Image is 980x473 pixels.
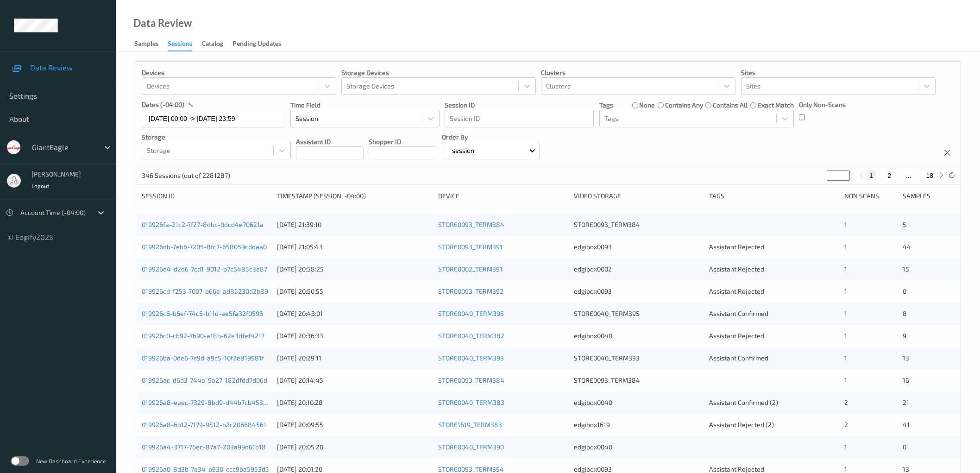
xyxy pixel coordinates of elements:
span: Assistant Rejected [709,332,764,340]
div: [DATE] 20:10:28 [277,398,432,407]
label: exact match [758,101,794,110]
a: Pending Updates [232,38,290,50]
span: 2 [844,398,848,406]
span: 9 [903,332,906,340]
a: 019926ba-0de6-7c9d-a9c5-10f2e819981f [142,354,264,362]
span: Assistant Confirmed (2) [709,398,778,406]
span: Assistant Rejected (2) [709,421,774,429]
a: 019926d4-d2d6-7cd1-9012-b7c5485c3e87 [142,265,267,273]
span: 8 [903,309,907,317]
div: STORE0093_TERM384 [574,220,703,229]
span: 5 [903,221,906,228]
span: 1 [844,376,847,384]
span: 16 [903,376,909,384]
span: Assistant Rejected [709,243,764,251]
div: [DATE] 21:39:10 [277,220,432,229]
a: 019926a4-3717-76ec-87a7-203a99d61b18 [142,443,266,451]
a: 019926a8-eaec-7329-8bd9-d44b7cb45334 [142,398,271,406]
p: Order By [442,132,540,142]
span: 15 [903,265,909,273]
div: [DATE] 20:50:55 [277,287,432,296]
div: [DATE] 20:05:20 [277,442,432,452]
a: STORE0093_TERM391 [438,243,503,251]
span: 41 [903,421,910,429]
div: Sessions [168,39,192,51]
div: edgibox0040 [574,442,703,452]
span: Assistant Rejected [709,265,764,273]
button: 2 [885,171,894,180]
p: Session ID [445,101,594,110]
span: 1 [844,221,847,228]
div: edgibox0093 [574,287,703,296]
div: Samples [903,191,954,201]
div: [DATE] 20:58:25 [277,265,432,274]
span: 1 [844,354,847,362]
span: 1 [844,309,847,317]
div: [DATE] 21:05:43 [277,242,432,252]
p: Time Field [290,101,440,110]
p: Storage Devices [341,68,536,77]
div: STORE0093_TERM384 [574,376,703,385]
p: Storage [142,132,291,142]
div: Catalog [201,39,223,50]
a: 019926db-7eb6-7205-8fc7-658059cddaa0 [142,243,267,251]
div: edgibox0040 [574,398,703,407]
span: 0 [903,443,906,451]
div: edgibox0040 [574,331,703,341]
span: 1 [844,465,847,473]
span: 21 [903,398,909,406]
button: 1 [867,171,876,180]
span: 44 [903,243,911,251]
span: 1 [844,265,847,273]
label: contains all [713,101,748,110]
div: [DATE] 20:43:01 [277,309,432,318]
p: dates (-04:00) [142,100,184,109]
div: edgibox1619 [574,420,703,429]
span: 1 [844,243,847,251]
p: Assistant ID [296,137,364,146]
a: 019926c6-b6ef-74c5-b11d-ae5fa32f0596 [142,309,263,317]
div: [DATE] 20:14:45 [277,376,432,385]
p: Sites [741,68,936,77]
a: STORE1619_TERM383 [438,421,502,429]
span: 1 [844,443,847,451]
a: STORE0093_TERM394 [438,465,504,473]
div: Session ID [142,191,270,201]
p: 346 Sessions (out of 2281287) [142,171,230,180]
p: session [449,146,477,155]
a: 019926cd-f253-7007-b66e-ad85230d2b89 [142,287,268,295]
p: Clusters [541,68,735,77]
button: 18 [923,171,936,180]
a: Catalog [201,38,232,50]
a: STORE0093_TERM384 [438,221,504,228]
a: 019926fa-21c2-7f27-8dbc-0dcd4e70621a [142,221,264,228]
p: Devices [142,68,336,77]
a: 019926c0-cb92-7690-a18b-62e3dfef4217 [142,332,264,340]
span: 1 [844,332,847,340]
div: Non Scans [844,191,896,201]
div: Tags [709,191,838,201]
p: Only Non-Scans [799,100,846,109]
span: 2 [844,421,848,429]
div: [DATE] 20:09:55 [277,420,432,429]
a: STORE0040_TERM390 [438,443,504,451]
span: Assistant Confirmed [709,309,768,317]
div: Video Storage [574,191,703,201]
a: STORE0040_TERM395 [438,309,504,317]
span: 13 [903,354,909,362]
a: 019926a8-6b12-7179-9512-b2c206684561 [142,421,266,429]
a: STORE0040_TERM393 [438,354,504,362]
span: Assistant Rejected [709,287,764,295]
div: [DATE] 20:29:11 [277,353,432,363]
p: Shopper ID [369,137,436,146]
div: STORE0040_TERM395 [574,309,703,318]
a: 019926a0-8d3b-7e34-b930-ccc9ba5953d5 [142,465,269,473]
div: Pending Updates [232,39,281,50]
div: edgibox0002 [574,265,703,274]
div: Timestamp (Session, -04:00) [277,191,432,201]
span: Assistant Confirmed [709,354,768,362]
a: STORE0093_TERM384 [438,376,504,384]
div: Device [438,191,567,201]
div: Samples [134,39,158,50]
button: ... [903,171,914,180]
